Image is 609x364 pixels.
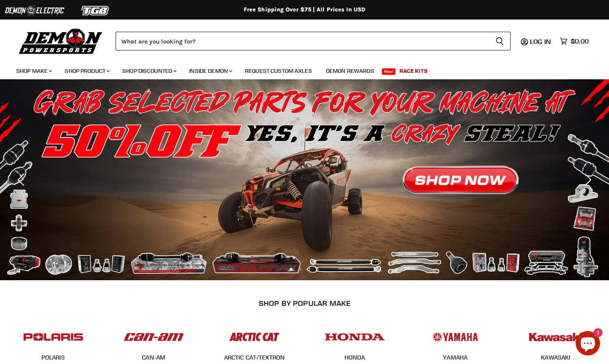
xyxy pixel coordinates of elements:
[59,63,115,79] a: Shop Product
[443,354,467,362] span: YAMAHA
[556,35,593,47] a: $0.00
[14,172,31,188] button: Previous
[524,325,587,349] img: POPULAR_MAKE_logo_6_76e8c46f-2d1e-4ecc-b320-194822857d41.jpg
[308,268,310,271] li: Page dot 3
[323,325,386,349] img: POPULAR_MAKE_logo_4_4923a504-4bac-4306-a1be-165a52280178.jpg
[116,32,489,50] input: Search
[571,37,589,45] span: $0.00
[10,63,57,79] a: Shop Make
[578,172,595,188] button: Next
[299,268,301,271] li: Page dot 2
[41,354,65,362] span: POLARIS
[65,3,126,18] img: TGB Logo 2
[393,63,434,79] a: Race Kits
[345,354,365,362] span: HONDA
[142,354,165,361] a: CAN-AM
[116,32,511,50] form: Product
[320,63,380,79] a: Demon Rewards
[16,26,105,55] img: Demon Powersports
[224,354,285,362] span: ARCTIC CAT/TEXTRON
[10,299,599,307] h2: SHOP BY POPULAR MAKE
[526,38,556,45] a: Log in
[142,354,165,362] span: CAN-AM
[224,354,285,361] a: ARCTIC CAT/TEXTRON
[541,354,570,362] span: KAWASAKI
[541,354,570,361] a: KAWASAKI
[4,3,65,18] img: Demon Electric Logo 2
[122,325,186,349] img: POPULAR_MAKE_logo_1_adc20308-ab24-48c4-9fac-e3c1a623d575.jpg
[345,354,365,361] a: HONDA
[443,354,467,361] a: YAMAHA
[239,63,318,79] a: Request Custom Axles
[423,325,487,349] img: POPULAR_MAKE_logo_5_20258e7f-293c-4aac-afa8-159eaa299126.jpg
[223,325,286,349] img: POPULAR_MAKE_logo_3_027535af-6171-4c5e-a9bc-f0eccd05c5d6.jpg
[183,63,237,79] a: Inside Demon
[573,331,602,357] inbox-online-store-chat: Shopify online store chat
[116,63,181,79] a: Shop Discounted
[530,37,551,46] span: Log in
[41,354,65,361] a: POLARIS
[290,268,292,271] li: Page dot 1
[10,59,587,79] ul: Main menu
[489,32,511,50] button: Search
[22,325,85,349] img: POPULAR_MAKE_logo_2_dba48cf1-af45-46d4-8f73-953a0f002620.jpg
[317,268,319,271] li: Page dot 4
[382,68,396,75] span: New!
